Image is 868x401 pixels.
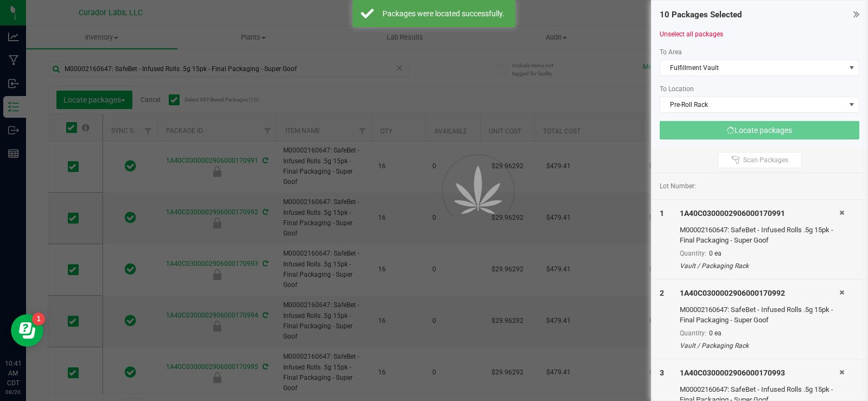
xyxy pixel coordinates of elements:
div: 1A40C0300002906000170991 [680,208,839,219]
button: Scan Packages [718,152,802,168]
div: Vault / Packaging Rack [680,341,839,351]
div: M00002160647: SafeBet - Infused Rolls .5g 15pk - Final Packaging - Super Goof [680,225,839,246]
div: 1A40C0300002906000170992 [680,288,839,299]
span: Pre-Roll Rack [660,97,845,112]
a: Unselect all packages [660,30,723,38]
span: Quantity: [680,250,706,257]
span: To Location [660,85,694,93]
span: 0 ea [709,250,722,257]
div: M00002160647: SafeBet - Infused Rolls .5g 15pk - Final Packaging - Super Goof [680,304,839,326]
span: Fulfillment Vault [660,60,845,75]
span: 3 [660,368,664,377]
button: Locate packages [660,121,859,139]
span: To Area [660,48,682,56]
span: Quantity: [680,329,706,337]
span: Scan Packages [743,156,788,164]
span: 2 [660,289,664,297]
iframe: Resource center unread badge [32,313,45,326]
iframe: Resource center [11,314,43,347]
div: 1A40C0300002906000170993 [680,367,839,379]
div: Packages were located successfully. [380,8,507,19]
span: 1 [660,209,664,218]
span: 0 ea [709,329,722,337]
span: Lot Number: [660,181,696,191]
div: Vault / Packaging Rack [680,261,839,271]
